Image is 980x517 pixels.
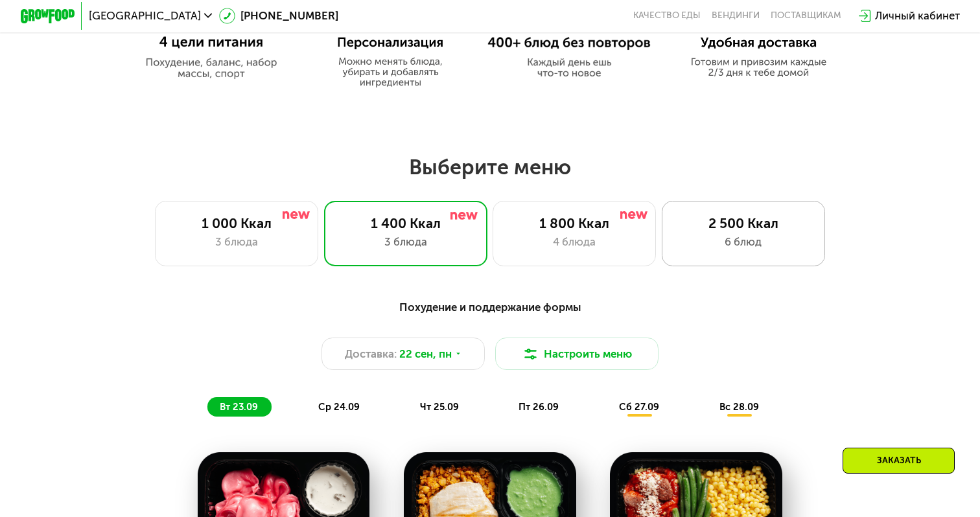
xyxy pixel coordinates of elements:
[318,401,360,413] span: ср 24.09
[495,338,659,370] button: Настроить меню
[619,401,659,413] span: сб 27.09
[676,234,811,250] div: 6 блюд
[338,234,473,250] div: 3 блюда
[345,346,397,362] span: Доставка:
[633,10,701,21] a: Качество еды
[875,8,960,24] div: Личный кабинет
[719,401,759,413] span: вс 28.09
[843,448,955,474] div: Заказать
[169,234,304,250] div: 3 блюда
[338,215,473,231] div: 1 400 Ккал
[676,215,811,231] div: 2 500 Ккал
[169,215,304,231] div: 1 000 Ккал
[399,346,452,362] span: 22 сен, пн
[507,234,642,250] div: 4 блюда
[89,10,201,21] span: [GEOGRAPHIC_DATA]
[219,8,339,24] a: [PHONE_NUMBER]
[507,215,642,231] div: 1 800 Ккал
[712,10,760,21] a: Вендинги
[87,299,892,316] div: Похудение и поддержание формы
[519,401,559,413] span: пт 26.09
[43,154,937,180] h2: Выберите меню
[771,10,841,21] div: поставщикам
[420,401,459,413] span: чт 25.09
[220,401,258,413] span: вт 23.09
